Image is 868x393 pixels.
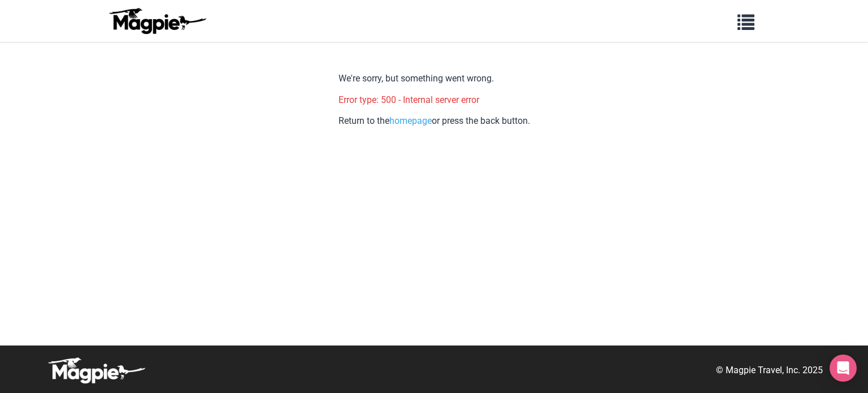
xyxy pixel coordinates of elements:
[338,114,530,128] p: Return to the or press the back button.
[338,71,530,86] p: We're sorry, but something went wrong.
[389,115,432,126] a: homepage
[338,93,530,107] p: Error type: 500 - Internal server error
[45,357,147,384] img: logo-white-d94fa1abed81b67a048b3d0f0ab5b955.png
[830,355,857,382] div: Open Intercom Messenger
[716,363,823,378] p: © Magpie Travel, Inc. 2025
[106,7,208,34] img: logo-ab69f6fb50320c5b225c76a69d11143b.png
